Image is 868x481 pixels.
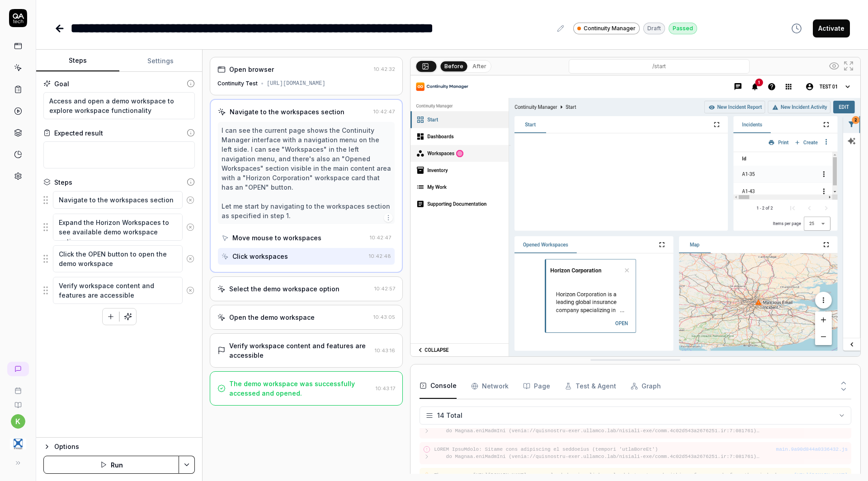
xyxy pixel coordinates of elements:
time: 10:43:16 [375,347,395,354]
div: Suggestions [43,213,195,241]
button: Network [471,374,509,399]
img: 4C Strategies Logo [10,436,26,452]
div: Continuity Test [217,79,258,88]
button: Console [420,374,457,399]
time: 10:42:57 [374,285,395,292]
time: 10:43:17 [376,385,395,392]
time: 10:42:47 [373,108,395,115]
a: New conversation [7,362,29,376]
button: Move mouse to workspaces10:42:47 [218,229,395,246]
a: Continuity Manager [573,22,640,34]
button: After [469,61,490,71]
div: Expected result [54,128,103,138]
button: Run [43,456,179,474]
button: Remove step [183,250,198,268]
button: [URL][DOMAIN_NAME] [794,472,848,479]
button: Page [523,374,550,399]
div: Suggestions [43,191,195,210]
div: [URL][DOMAIN_NAME] [267,79,325,88]
button: Show all interative elements [827,59,841,73]
div: Draft [643,23,665,34]
div: Goal [54,79,69,89]
time: 10:42:47 [370,234,391,241]
button: main.9a90d844a0336432.js [776,446,848,453]
button: Steps [36,50,119,72]
button: Options [43,441,195,452]
time: 10:42:32 [374,66,395,72]
div: The demo workspace was successfully accessed and opened. [229,379,372,398]
div: I can see the current page shows the Continuity Manager interface with a navigation menu on the l... [222,126,391,220]
div: Verify workspace content and features are accessible [229,341,371,360]
button: Settings [119,50,203,72]
button: k [11,414,25,429]
button: Graph [631,374,661,399]
div: Open browser [229,65,274,74]
time: 10:42:48 [369,253,391,259]
span: Continuity Manager [584,24,636,33]
a: Documentation [4,394,32,409]
div: Navigate to the workspaces section [230,107,344,117]
button: Activate [813,19,850,37]
div: Suggestions [43,276,195,304]
button: Test & Agent [565,374,616,399]
button: Open in full screen [841,59,856,73]
div: Options [54,441,195,452]
pre: LOREM IpsuMdolo: Sitame cons adipiscing el seddoeius (tempori 'utlaBoreEt') do Magnaa.eniMadmIni ... [434,446,776,461]
button: Remove step [183,281,198,299]
div: Move mouse to workspaces [232,233,321,243]
div: Open the demo workspace [229,313,315,322]
a: Book a call with us [4,380,32,394]
button: Before [441,61,467,71]
div: Suggestions [43,245,195,273]
button: Click workspaces10:42:48 [218,248,395,265]
img: Screenshot [410,75,860,356]
div: Click workspaces [232,252,288,261]
div: Select the demo workspace option [229,284,340,294]
button: View version history [786,19,807,37]
div: Passed [669,23,697,34]
button: 4C Strategies Logo [4,429,32,454]
time: 10:43:05 [373,314,395,320]
button: Remove step [183,218,198,236]
div: Steps [54,177,72,187]
button: Remove step [183,191,198,209]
